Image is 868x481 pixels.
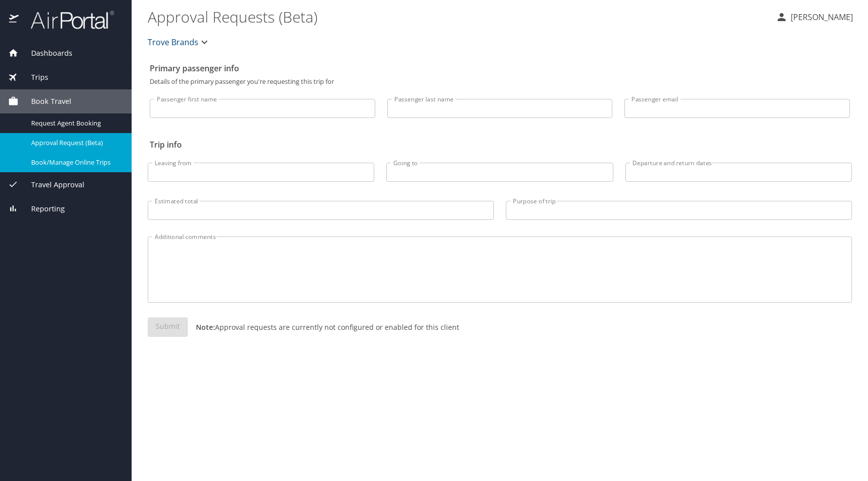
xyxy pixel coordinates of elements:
[150,60,850,76] h2: Primary passenger info
[144,32,214,52] button: Trove Brands
[148,35,198,49] span: Trove Brands
[788,11,853,23] p: [PERSON_NAME]
[148,1,768,32] h1: Approval Requests (Beta)
[19,179,84,190] span: Travel Approval
[31,138,120,148] span: Approval Request (Beta)
[31,118,120,128] span: Request Agent Booking
[772,8,857,26] button: [PERSON_NAME]
[19,72,48,83] span: Trips
[150,137,850,153] h2: Trip info
[19,48,72,59] span: Dashboards
[20,10,114,30] img: airportal-logo.png
[188,322,459,332] p: Approval requests are currently not configured or enabled for this client
[150,78,850,85] p: Details of the primary passenger you're requesting this trip for
[196,322,215,332] strong: Note:
[9,10,20,30] img: icon-airportal.png
[19,203,65,214] span: Reporting
[31,158,120,167] span: Book/Manage Online Trips
[19,96,71,107] span: Book Travel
